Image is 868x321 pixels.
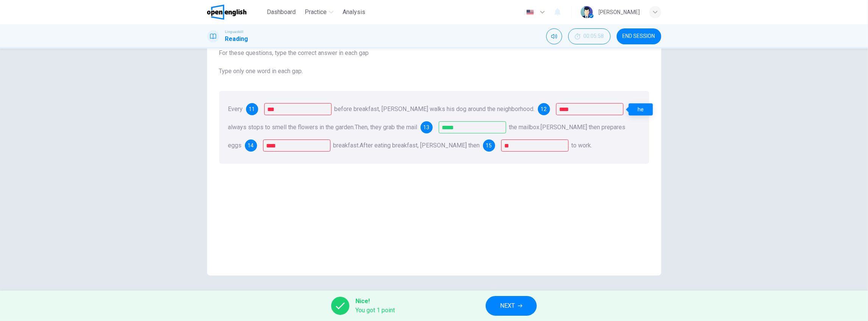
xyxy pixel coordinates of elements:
[263,139,330,152] input: for
[335,105,535,113] span: before breakfast, [PERSON_NAME] walks his dog around the neighborhood.
[343,8,365,17] span: Analysis
[248,143,254,148] span: 14
[584,33,604,39] span: 00:05:58
[225,29,244,34] span: Linguaskill
[439,121,506,133] input: from
[355,124,418,131] span: Then, they grab the mail
[617,28,661,44] button: END SESSION
[486,296,537,316] button: NEXT
[568,28,611,44] button: 00:05:58
[207,5,247,20] img: OpenEnglish logo
[546,28,562,44] div: Mute
[556,103,623,115] input: he
[599,8,640,17] div: [PERSON_NAME]
[572,142,592,149] span: to work.
[249,106,255,112] span: 11
[424,125,430,130] span: 13
[219,67,649,76] span: Type only one word in each gap.
[264,5,299,19] button: Dashboard
[228,124,355,131] span: always stops to smell the flowers in the garden.
[541,106,547,112] span: 12
[340,5,368,19] button: Analysis
[219,49,649,58] span: For these questions, type the correct answer in each gap
[228,105,243,113] span: Every
[568,28,611,44] div: Hide
[525,9,535,15] img: en
[302,5,337,19] button: Practice
[355,306,395,315] span: You got 1 point
[355,297,395,306] span: Nice!
[486,143,492,148] span: 15
[264,103,332,115] input: morning
[581,6,593,18] img: Profile picture
[509,124,541,131] span: the mailbox.
[629,103,653,116] div: he
[500,301,515,311] span: NEXT
[267,8,296,17] span: Dashboard
[360,142,480,149] span: After eating breakfast, [PERSON_NAME] then
[305,8,327,17] span: Practice
[623,33,655,39] span: END SESSION
[501,139,569,152] input: goes
[333,142,360,149] span: breakfast.
[207,5,264,20] a: OpenEnglish logo
[225,34,248,44] h1: Reading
